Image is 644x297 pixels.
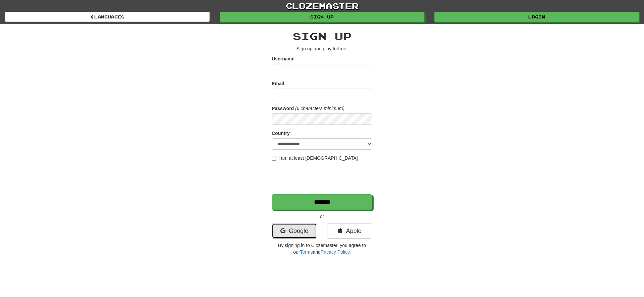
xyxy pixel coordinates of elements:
u: free [338,46,346,51]
label: Password [272,105,294,112]
label: Country [272,130,290,137]
label: Username [272,55,294,62]
h2: Sign up [272,31,372,42]
a: Privacy Policy [321,249,350,255]
p: Sign up and play for ! [272,45,372,52]
a: Sign up [220,12,424,22]
label: I am at least [DEMOGRAPHIC_DATA] [272,155,358,161]
a: Languages [5,12,210,22]
p: or [272,213,372,220]
em: (6 characters minimum) [295,106,344,111]
a: Google [272,223,317,239]
input: I am at least [DEMOGRAPHIC_DATA] [272,156,276,161]
a: Login [434,12,639,22]
a: Terms [300,249,313,255]
p: By signing in to Clozemaster, you agree to our and . [272,242,372,255]
iframe: reCAPTCHA [272,165,374,191]
a: Apple [327,223,372,239]
label: Email [272,80,284,87]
